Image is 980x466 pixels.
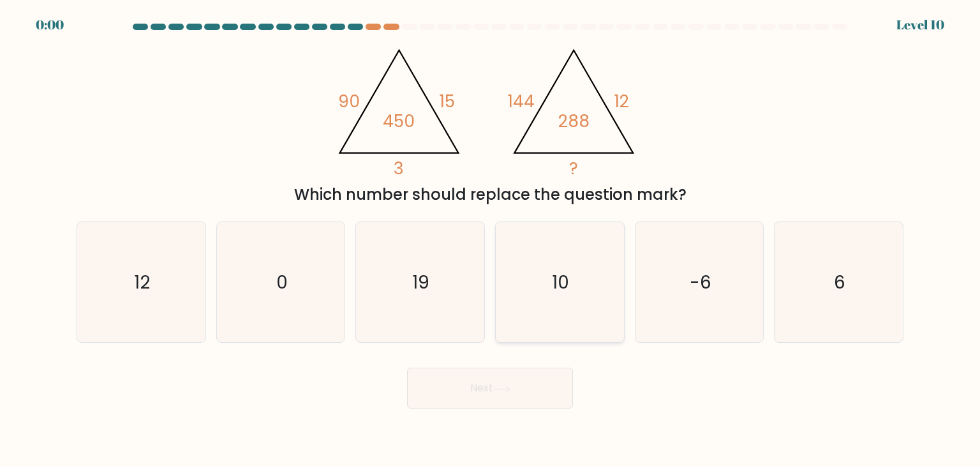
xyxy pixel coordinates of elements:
tspan: 12 [614,89,629,113]
tspan: 450 [383,109,415,133]
text: -6 [690,269,711,295]
text: 10 [553,269,570,295]
div: Which number should replace the question mark? [84,183,896,206]
div: 0:00 [36,15,64,34]
div: Level 10 [896,15,944,34]
tspan: 3 [394,156,405,180]
text: 0 [276,269,288,295]
tspan: 15 [440,89,455,113]
text: 12 [135,269,151,295]
tspan: 288 [558,109,590,133]
tspan: ? [569,156,578,180]
tspan: 144 [508,89,535,113]
tspan: 90 [338,89,360,113]
text: 6 [834,269,845,295]
text: 19 [413,269,430,295]
button: Next [407,368,573,409]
